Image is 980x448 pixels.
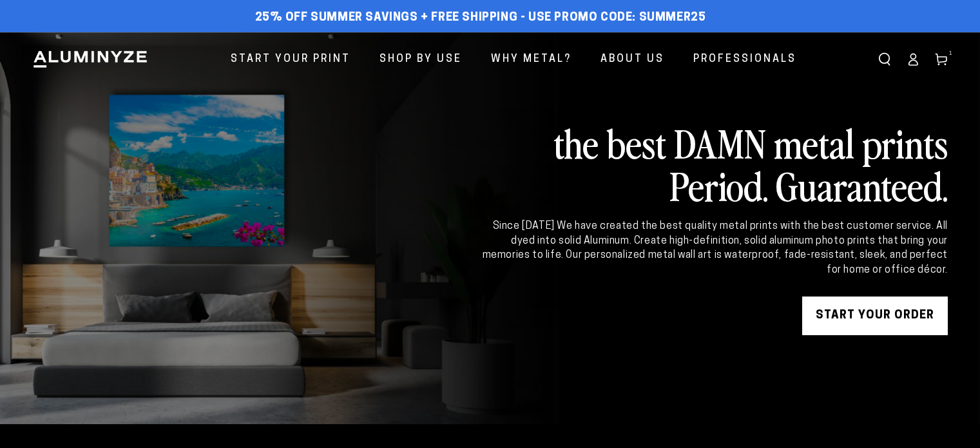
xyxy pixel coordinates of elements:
a: Professionals [684,43,806,77]
span: 25% off Summer Savings + Free Shipping - Use Promo Code: SUMMER25 [255,11,706,25]
span: About Us [600,50,664,69]
a: Start Your Print [221,43,360,77]
summary: Search our site [870,45,899,73]
span: Shop By Use [380,50,462,69]
a: Why Metal? [481,43,581,77]
span: 1 [949,49,953,58]
span: Why Metal? [491,50,572,69]
a: About Us [591,43,674,77]
h2: the best DAMN metal prints Period. Guaranteed. [480,121,948,206]
a: START YOUR Order [802,297,948,335]
div: Since [DATE] We have created the best quality metal prints with the best customer service. All dy... [480,219,948,277]
span: Professionals [693,50,796,69]
span: Start Your Print [231,50,351,69]
a: Shop By Use [370,43,472,77]
img: Aluminyze [32,50,148,69]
